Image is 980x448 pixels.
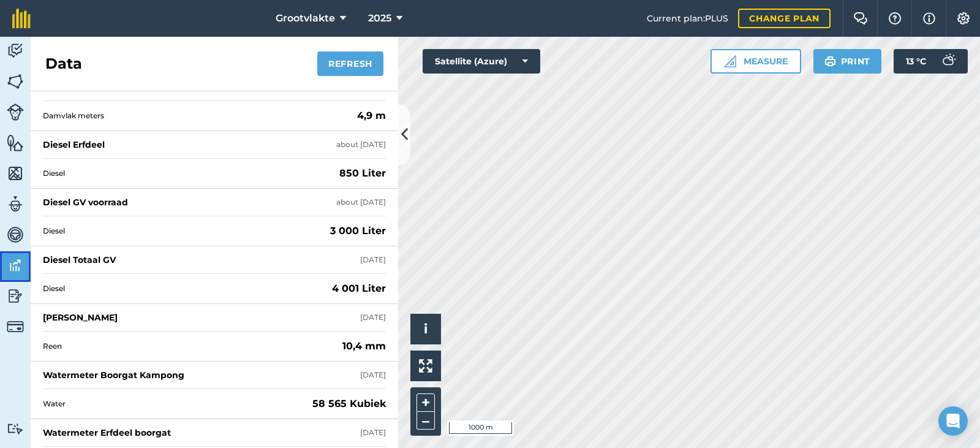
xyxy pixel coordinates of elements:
[357,108,386,123] strong: 4,9 m
[956,12,971,25] img: A cog icon
[360,255,386,265] div: [DATE]
[336,140,386,150] div: about [DATE]
[710,49,801,74] button: Measure
[43,399,307,409] span: Water
[336,197,386,207] div: about [DATE]
[7,195,24,213] img: svg+xml;base64,PD94bWwgdmVyc2lvbj0iMS4wIiBlbmNvZGluZz0idXRmLTgiPz4KPCEtLSBHZW5lcmF0b3I6IEFkb2JlIE...
[906,49,926,74] span: 13 ° C
[43,369,184,381] div: Watermeter Boorgat Kampong
[368,11,391,26] span: 2025
[7,256,24,275] img: svg+xml;base64,PD94bWwgdmVyc2lvbj0iMS4wIiBlbmNvZGluZz0idXRmLTgiPz4KPCEtLSBHZW5lcmF0b3I6IEFkb2JlIE...
[360,313,386,322] div: [DATE]
[419,359,432,373] img: Four arrows, one pointing top left, one top right, one bottom right and the last bottom left
[45,54,82,74] h2: Data
[7,134,24,152] img: svg+xml;base64,PHN2ZyB4bWxucz0iaHR0cDovL3d3dy53My5vcmcvMjAwMC9zdmciIHdpZHRoPSI1NiIgaGVpZ2h0PSI2MC...
[31,189,398,246] a: Diesel GV voorraadabout [DATE]Diesel3 000 Liter
[360,428,386,438] div: [DATE]
[43,341,337,351] span: Reen
[342,339,386,354] strong: 10,4 mm
[813,49,882,74] button: Print
[43,169,334,178] span: Diesel
[43,196,128,208] div: Diesel GV voorraad
[276,11,335,26] span: Grootvlakte
[923,11,935,26] img: svg+xml;base64,PHN2ZyB4bWxucz0iaHR0cDovL3d3dy53My5vcmcvMjAwMC9zdmciIHdpZHRoPSIxNyIgaGVpZ2h0PSIxNy...
[853,12,868,25] img: Two speech bubbles overlapping with the left bubble in the forefront
[12,9,31,28] img: fieldmargin Logo
[31,246,398,304] a: Diesel Totaal GV[DATE]Diesel4 001 Liter
[417,393,435,412] button: +
[888,12,902,25] img: A question mark icon
[339,166,386,181] strong: 850 Liter
[317,51,383,76] button: Refresh
[738,9,831,28] a: Change plan
[647,12,728,25] span: Current plan : PLUS
[31,74,398,131] a: Dam Grootvlakte[DATE]Damvlak meters4,9 m
[43,111,352,121] span: Damvlak meters
[330,224,386,238] strong: 3 000 Liter
[43,226,325,236] span: Diesel
[31,304,398,362] a: [PERSON_NAME][DATE]Reen10,4 mm
[43,311,118,324] div: [PERSON_NAME]
[938,406,968,436] div: Open Intercom Messenger
[7,423,24,435] img: svg+xml;base64,PD94bWwgdmVyc2lvbj0iMS4wIiBlbmNvZGluZz0idXRmLTgiPz4KPCEtLSBHZW5lcmF0b3I6IEFkb2JlIE...
[360,370,386,380] div: [DATE]
[410,314,441,344] button: i
[7,42,24,60] img: svg+xml;base64,PD94bWwgdmVyc2lvbj0iMS4wIiBlbmNvZGluZz0idXRmLTgiPz4KPCEtLSBHZW5lcmF0b3I6IEFkb2JlIE...
[824,54,836,69] img: svg+xml;base64,PHN2ZyB4bWxucz0iaHR0cDovL3d3dy53My5vcmcvMjAwMC9zdmciIHdpZHRoPSIxOSIgaGVpZ2h0PSIyNC...
[7,226,24,244] img: svg+xml;base64,PD94bWwgdmVyc2lvbj0iMS4wIiBlbmNvZGluZz0idXRmLTgiPz4KPCEtLSBHZW5lcmF0b3I6IEFkb2JlIE...
[43,427,171,439] div: Watermeter Erfdeel boorgat
[43,284,327,294] span: Diesel
[7,164,24,183] img: svg+xml;base64,PHN2ZyB4bWxucz0iaHR0cDovL3d3dy53My5vcmcvMjAwMC9zdmciIHdpZHRoPSI1NiIgaGVpZ2h0PSI2MC...
[417,412,435,430] button: –
[43,139,105,151] div: Diesel Erfdeel
[332,281,386,296] strong: 4 001 Liter
[7,104,24,121] img: svg+xml;base64,PD94bWwgdmVyc2lvbj0iMS4wIiBlbmNvZGluZz0idXRmLTgiPz4KPCEtLSBHZW5lcmF0b3I6IEFkb2JlIE...
[423,49,540,74] button: Satellite (Azure)
[7,72,24,91] img: svg+xml;base64,PHN2ZyB4bWxucz0iaHR0cDovL3d3dy53My5vcmcvMjAwMC9zdmciIHdpZHRoPSI1NiIgaGVpZ2h0PSI2MC...
[7,318,24,335] img: svg+xml;base64,PD94bWwgdmVyc2lvbj0iMS4wIiBlbmNvZGluZz0idXRmLTgiPz4KPCEtLSBHZW5lcmF0b3I6IEFkb2JlIE...
[424,321,428,336] span: i
[894,49,968,74] button: 13 °C
[936,49,960,74] img: svg+xml;base64,PD94bWwgdmVyc2lvbj0iMS4wIiBlbmNvZGluZz0idXRmLTgiPz4KPCEtLSBHZW5lcmF0b3I6IEFkb2JlIE...
[31,362,398,419] a: Watermeter Boorgat Kampong[DATE]Water58 565 Kubiek
[31,131,398,189] a: Diesel Erfdeelabout [DATE]Diesel850 Liter
[43,254,116,266] div: Diesel Totaal GV
[724,55,736,67] img: Ruler icon
[312,397,386,411] strong: 58 565 Kubiek
[7,287,24,305] img: svg+xml;base64,PD94bWwgdmVyc2lvbj0iMS4wIiBlbmNvZGluZz0idXRmLTgiPz4KPCEtLSBHZW5lcmF0b3I6IEFkb2JlIE...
